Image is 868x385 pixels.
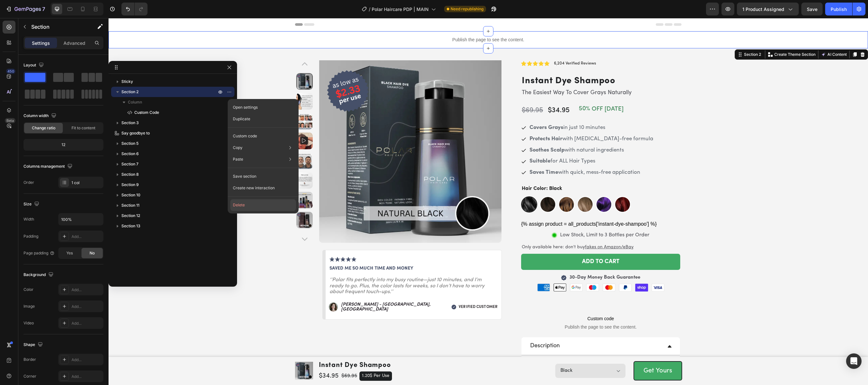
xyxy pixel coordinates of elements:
[59,213,103,225] input: Auto
[220,284,229,293] img: gempages_521614231259317420-6d84df61-3d38-4f79-87f2-11c8f1ca6ffa.webp
[72,287,102,293] div: Add...
[421,107,455,112] strong: Covers Grays
[24,303,35,309] div: Image
[413,70,571,79] p: the easiest way to cover grays naturally
[233,145,243,151] p: Copy
[801,3,823,15] button: Save
[422,323,451,333] p: Description
[413,297,572,304] span: Custom code
[128,99,142,105] span: Column
[445,43,488,48] p: 6,204 Verified Reviews
[233,284,333,294] p: [PERSON_NAME] - [GEOGRAPHIC_DATA], [GEOGRAPHIC_DATA]
[24,320,34,326] div: Video
[121,171,139,178] span: Section 8
[72,304,102,310] div: Add...
[32,40,50,46] p: Settings
[233,116,250,122] p: Duplicate
[109,18,868,385] iframe: Design area
[476,227,525,232] u: fakes on Amazon/eBay
[24,233,38,239] div: Padding
[439,85,462,100] div: $34.95
[24,200,41,209] div: Size
[421,140,442,146] strong: Suitable
[482,84,516,99] div: OFF [DATE]
[473,241,511,247] div: ADD TO CART
[452,212,541,222] p: Low Stock, Limit to 3 Bottles per Order
[25,140,102,149] div: 12
[535,349,564,357] div: Get Yours
[24,180,34,185] div: Order
[24,112,58,120] div: Column width
[233,173,256,179] p: Save section
[42,5,45,13] p: 7
[230,199,296,211] button: Delete
[461,257,532,262] strong: 30-Day Money Back Guarantee
[24,287,33,292] div: Color
[24,250,55,256] div: Page padding
[413,57,572,70] h1: Instant Dye Shampoo
[192,217,200,225] button: Carousel Next Arrow
[90,250,95,256] span: No
[429,265,556,274] img: gempages_521614231259317420-6508d839-c82f-4a80-810e-b6796fd8179c.webp
[121,182,139,188] span: Section 9
[121,161,138,167] span: Section 7
[72,234,102,240] div: Add...
[24,357,36,362] div: Border
[711,33,739,40] button: AI Content
[634,34,654,39] div: Section 2
[413,85,435,100] div: $69.95
[134,109,159,116] span: Custom Code
[737,3,799,15] button: 1 product assigned
[3,3,48,15] button: 7
[121,78,133,85] span: Sticky
[210,353,231,363] div: $34.95
[121,212,140,219] span: Section 12
[233,133,257,139] p: Custom code
[6,69,15,74] div: 450
[232,353,249,363] div: $69.95
[413,306,572,312] span: Publish the page to see the content.
[413,236,572,252] button: ADD TO CART
[421,129,456,135] strong: Soothes Scalp
[846,353,862,369] div: Open Intercom Messenger
[253,355,281,361] p: 1.20$ Per Use
[121,140,138,147] span: Section 5
[369,6,370,13] span: /
[413,202,572,210] div: {% assign product = all_products['instant-dye-shampoo'] %}
[72,125,95,131] span: Fit to content
[421,107,497,113] p: in just 10 minutes
[233,156,243,162] p: Paste
[421,118,545,124] p: with [MEDICAL_DATA]-free formula
[121,120,139,126] span: Section 3
[807,6,817,12] span: Save
[220,238,248,244] img: gempages_521614231259317420-87e6b07a-4a7e-4724-9023-c2bba93eba3f.svg
[72,357,102,363] div: Add...
[24,271,55,279] div: Background
[233,104,258,110] p: Open settings
[24,61,45,70] div: Layout
[192,42,200,50] button: Carousel Back Arrow
[350,287,389,291] p: Verified Customer
[121,151,139,157] span: Section 6
[421,118,454,123] strong: Protects Hair
[421,140,487,146] p: for ALL Hair Types
[421,152,532,158] p: with quick, mess-free application
[451,6,483,12] span: Need republishing
[72,180,102,186] div: 1 col
[470,84,482,98] div: 50%
[24,216,34,222] div: Width
[72,374,102,380] div: Add...
[221,259,379,277] p: ‘’Polar fits perfectly into my busy routine—just 10 minutes, and I’m ready to go. Plus, the color...
[413,167,454,175] legend: Hair Color: Black
[233,185,275,191] p: Create new interaction
[24,341,44,349] div: Shape
[221,248,389,253] p: saved me so much time and money
[372,6,429,13] span: Polar Haircare PDP | MAIN
[825,3,852,15] button: Publish
[32,125,55,131] span: Change ratio
[421,152,450,157] strong: Saves Time
[421,129,515,135] p: with natural ingredients
[742,6,784,13] span: 1 product assigned
[5,118,15,123] div: Beta
[526,344,573,362] button: Get Yours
